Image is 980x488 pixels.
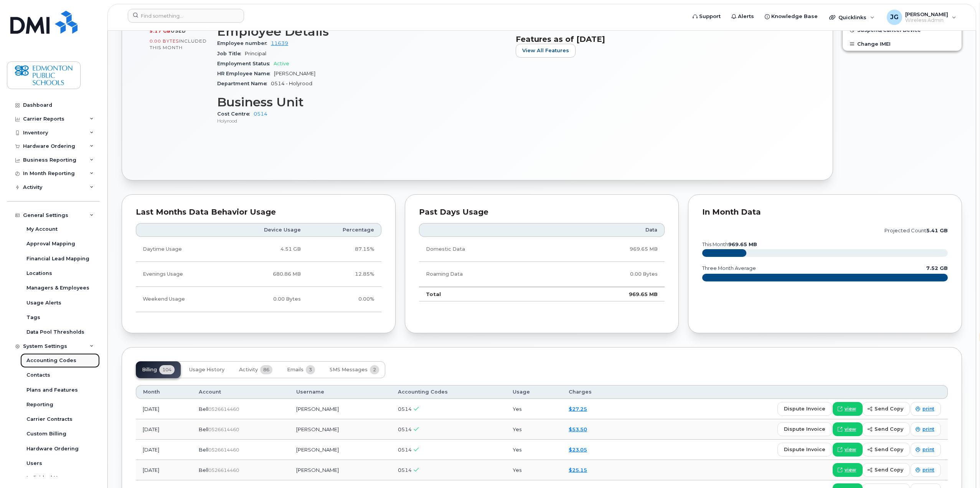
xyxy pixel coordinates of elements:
[289,460,391,480] td: [PERSON_NAME]
[874,425,903,433] span: send copy
[863,443,910,457] button: send copy
[136,208,381,216] div: Last Months Data Behavior Usage
[569,406,587,412] a: $27.25
[863,463,910,477] button: send copy
[569,447,587,453] a: $23.05
[874,466,903,473] span: send copy
[308,223,381,237] th: Percentage
[824,10,880,25] div: Quicklinks
[217,61,274,66] span: Employment Status
[838,14,866,20] span: Quicklinks
[845,426,856,433] span: view
[699,13,721,20] span: Support
[845,446,856,453] span: view
[136,287,381,312] tr: Friday from 6:00pm to Monday 8:00am
[260,365,272,374] span: 86
[370,365,379,374] span: 2
[136,399,192,419] td: [DATE]
[128,9,244,23] input: Find something...
[330,367,368,373] span: SMS Messages
[208,427,239,432] span: 0526614460
[911,443,941,457] a: print
[226,287,308,312] td: 0.00 Bytes
[136,440,192,460] td: [DATE]
[833,422,863,436] a: view
[306,365,315,374] span: 3
[874,405,903,412] span: send copy
[687,9,726,24] a: Support
[199,406,208,412] span: Bell
[759,9,823,24] a: Knowledge Base
[289,419,391,440] td: [PERSON_NAME]
[833,402,863,416] a: view
[289,385,391,399] th: Username
[506,419,562,440] td: Yes
[271,81,312,86] span: 0514 - Holyrood
[136,460,192,480] td: [DATE]
[136,385,192,399] th: Month
[239,367,258,373] span: Activity
[516,44,576,58] button: View All Features
[522,47,569,54] span: View All Features
[784,405,825,412] span: dispute invoice
[217,40,271,46] span: Employee number
[308,287,381,312] td: 0.00%
[874,446,903,453] span: send copy
[308,262,381,287] td: 12.85%
[208,467,239,473] span: 0526614460
[911,463,941,477] a: print
[922,405,934,412] span: print
[217,111,254,117] span: Cost Centre
[226,262,308,287] td: 680.86 MB
[857,27,921,33] span: Suspend/Cancel Device
[199,426,208,432] span: Bell
[217,71,274,76] span: HR Employee Name
[217,51,245,56] span: Job Title
[922,446,934,453] span: print
[569,426,587,432] a: $53.50
[208,447,239,453] span: 0526614460
[555,237,665,262] td: 969.65 MB
[217,81,271,86] span: Department Name
[391,385,506,399] th: Accounting Codes
[845,466,856,473] span: view
[702,265,756,271] text: three month average
[922,466,934,473] span: print
[911,422,941,436] a: print
[516,35,805,44] h3: Features as of [DATE]
[843,37,962,51] button: Change IMEI
[419,287,555,301] td: Total
[217,117,506,124] p: Holyrood
[881,10,962,25] div: Joel Gilkey
[890,13,899,22] span: JG
[136,262,226,287] td: Evenings Usage
[926,228,948,233] tspan: 5.41 GB
[728,242,757,247] tspan: 969.65 MB
[199,447,208,453] span: Bell
[136,287,226,312] td: Weekend Usage
[398,426,412,432] span: 0514
[271,40,288,46] a: 11639
[863,402,910,416] button: send copy
[506,440,562,460] td: Yes
[226,223,308,237] th: Device Usage
[777,443,832,457] button: dispute invoice
[884,228,948,233] text: projected count
[926,265,948,271] text: 7.52 GB
[150,38,179,44] span: 0.00 Bytes
[784,446,825,453] span: dispute invoice
[398,406,412,412] span: 0514
[833,443,863,457] a: view
[287,367,304,373] span: Emails
[569,467,587,473] a: $25.15
[289,440,391,460] td: [PERSON_NAME]
[562,385,628,399] th: Charges
[555,262,665,287] td: 0.00 Bytes
[274,71,315,76] span: [PERSON_NAME]
[274,61,289,66] span: Active
[702,242,757,247] text: this month
[308,237,381,262] td: 87.15%
[398,467,412,473] span: 0514
[863,422,910,436] button: send copy
[506,460,562,480] td: Yes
